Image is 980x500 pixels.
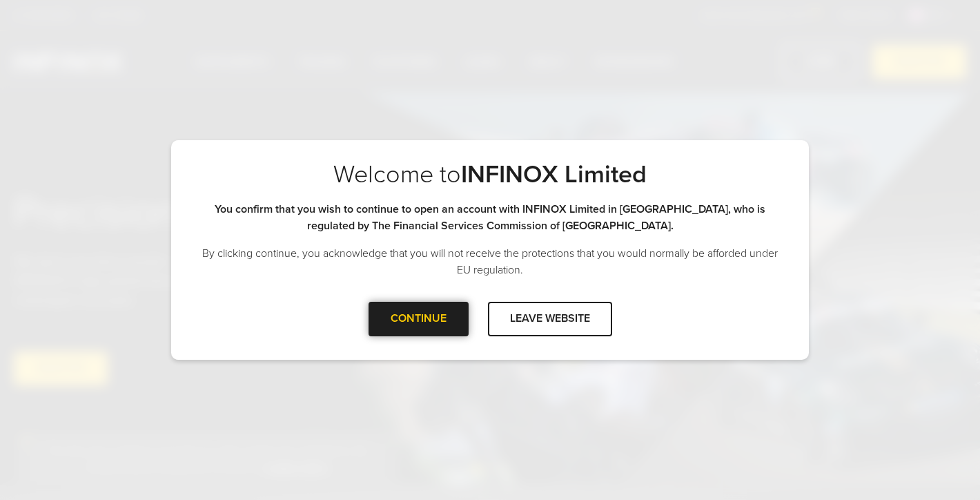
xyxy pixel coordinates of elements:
p: By clicking continue, you acknowledge that you will not receive the protections that you would no... [199,245,781,278]
div: CONTINUE [369,302,469,336]
p: Welcome to [199,160,781,190]
div: LEAVE WEBSITE [488,302,612,336]
strong: INFINOX Limited [461,160,647,189]
strong: You confirm that you wish to continue to open an account with INFINOX Limited in [GEOGRAPHIC_DATA... [215,202,765,233]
